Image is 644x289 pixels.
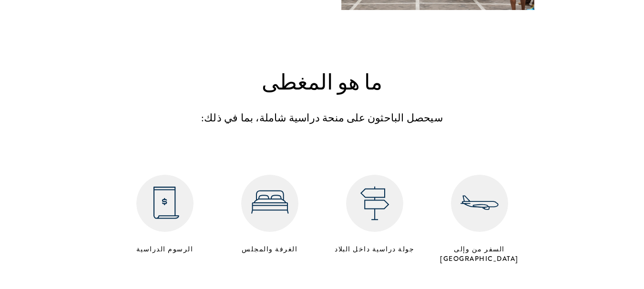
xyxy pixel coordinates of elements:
[242,244,297,254] font: الغرفة والمجلس
[335,244,414,254] font: جولة دراسية داخل البلاد
[262,69,382,96] font: ما هو المغطى
[136,244,194,254] font: الرسوم الدراسية
[440,244,519,263] font: السفر من وإلى [GEOGRAPHIC_DATA]
[201,110,443,126] font: سيحصل الباحثون على منحة دراسية شاملة، بما في ذلك:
